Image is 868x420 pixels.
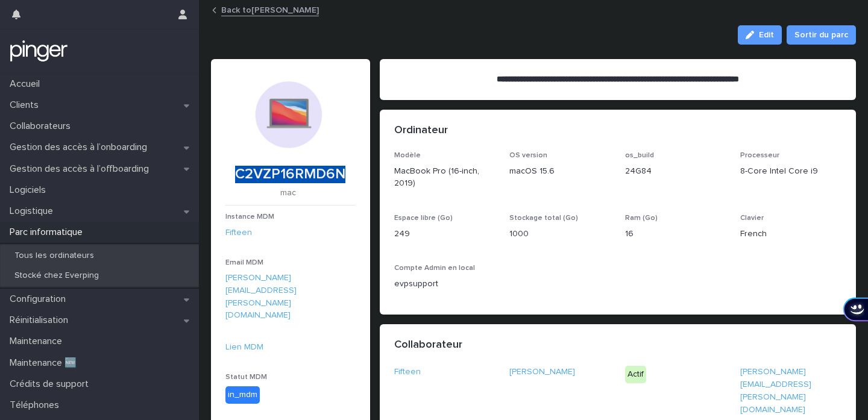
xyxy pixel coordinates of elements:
p: Crédits de support [5,378,98,390]
p: Gestion des accès à l’offboarding [5,163,159,175]
h2: Ordinateur [394,124,448,137]
p: Réinitialisation [5,315,78,326]
span: OS version [509,152,547,159]
p: Configuration [5,293,75,305]
p: Parc informatique [5,227,92,238]
p: MacBook Pro (16-inch, 2019) [394,165,495,190]
p: Stocké chez Everping [5,271,108,281]
p: Maintenance 🆕 [5,357,86,369]
img: mTgBEunGTSyRkCgitkcU [10,39,68,63]
h2: Collaborateur [394,339,462,352]
p: 249 [394,228,495,240]
span: Modèle [394,152,421,159]
p: evpsupport [394,278,495,290]
span: Processeur [740,152,779,159]
span: Sortir du parc [794,29,848,41]
a: Lien MDM [225,343,263,351]
span: os_build [625,152,654,159]
span: Espace libre (Go) [394,215,453,222]
p: 1000 [509,228,611,240]
p: French [740,228,841,240]
a: [PERSON_NAME][EMAIL_ADDRESS][PERSON_NAME][DOMAIN_NAME] [225,274,297,319]
span: Edit [759,31,774,39]
a: Fifteen [225,227,252,239]
button: Sortir du parc [787,25,856,45]
span: Stockage total (Go) [509,215,578,222]
p: 24G84 [625,165,726,178]
span: Instance MDM [225,213,274,221]
span: Statut MDM [225,374,267,381]
a: [PERSON_NAME] [509,366,575,378]
p: mac [225,188,351,198]
p: Maintenance [5,336,72,347]
p: macOS 15.6 [509,165,611,178]
span: Clavier [740,215,764,222]
p: Tous les ordinateurs [5,251,104,261]
p: Gestion des accès à l’onboarding [5,142,157,153]
span: Compte Admin en local [394,265,475,272]
p: Logiciels [5,184,55,196]
div: in_mdm [225,386,260,404]
p: 8-Core Intel Core i9 [740,165,841,178]
a: Back to[PERSON_NAME] [221,2,319,16]
div: Actif [625,366,646,383]
p: Accueil [5,78,49,90]
p: Téléphones [5,400,69,411]
span: Ram (Go) [625,215,658,222]
button: Edit [738,25,782,45]
a: [PERSON_NAME][EMAIL_ADDRESS][PERSON_NAME][DOMAIN_NAME] [740,368,811,413]
p: Clients [5,99,48,111]
a: Fifteen [394,366,421,378]
p: Collaborateurs [5,121,80,132]
span: Email MDM [225,259,263,266]
p: 16 [625,228,726,240]
p: C2VZP16RMD6N [225,166,356,183]
p: Logistique [5,205,63,217]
